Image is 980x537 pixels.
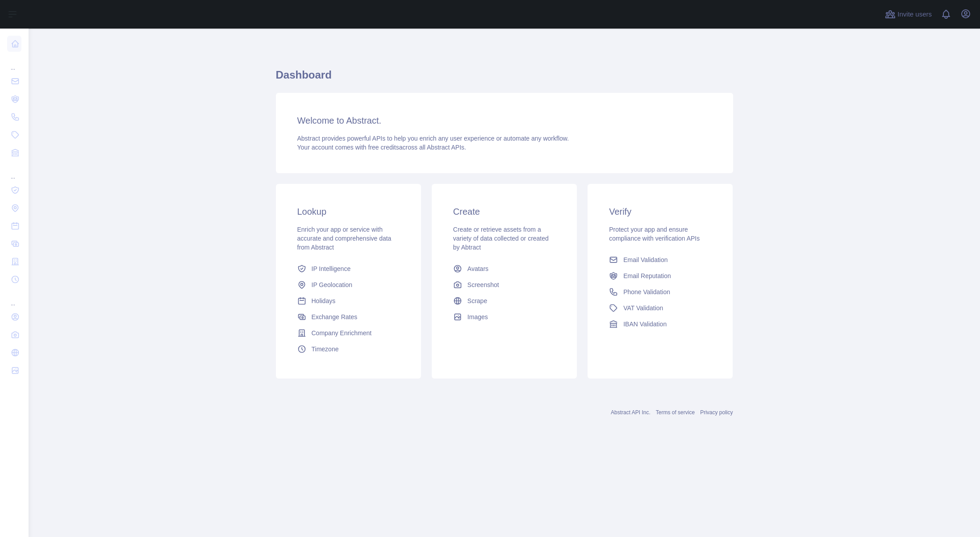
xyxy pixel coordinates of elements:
[276,68,733,89] h1: Dashboard
[297,144,466,151] span: Your account comes with across all Abstract APIs.
[297,226,392,251] span: Enrich your app or service with accurate and comprehensive data from Abstract
[605,268,715,284] a: Email Reputation
[453,226,549,251] span: Create or retrieve assets from a variety of data collected or created by Abtract
[656,409,695,416] a: Terms of service
[368,144,399,151] span: free credits
[467,280,499,289] span: Screenshot
[312,345,339,354] span: Timezone
[7,162,21,180] div: ...
[297,205,400,218] h3: Lookup
[294,325,403,341] a: Company Enrichment
[467,264,488,273] span: Avatars
[450,309,559,325] a: Images
[312,280,353,289] span: IP Geolocation
[605,316,715,332] a: IBAN Validation
[897,9,932,20] span: Invite users
[7,289,21,307] div: ...
[312,329,372,337] span: Company Enrichment
[312,264,351,273] span: IP Intelligence
[297,135,569,142] span: Abstract provides powerful APIs to help you enrich any user experience or automate any workflow.
[623,304,663,312] span: VAT Validation
[297,114,712,127] h3: Welcome to Abstract.
[605,252,715,268] a: Email Validation
[7,54,21,71] div: ...
[450,293,559,309] a: Scrape
[467,296,487,305] span: Scrape
[700,409,733,416] a: Privacy policy
[605,300,715,316] a: VAT Validation
[609,205,711,218] h3: Verify
[883,7,934,21] button: Invite users
[611,409,651,416] a: Abstract API Inc.
[609,226,700,242] span: Protect your app and ensure compliance with verification APIs
[623,320,667,329] span: IBAN Validation
[467,312,488,321] span: Images
[450,277,559,293] a: Screenshot
[623,287,670,296] span: Phone Validation
[294,341,403,357] a: Timezone
[312,296,336,305] span: Holidays
[294,293,403,309] a: Holidays
[294,277,403,293] a: IP Geolocation
[605,284,715,300] a: Phone Validation
[450,261,559,277] a: Avatars
[453,205,555,218] h3: Create
[623,255,667,264] span: Email Validation
[623,271,671,280] span: Email Reputation
[294,261,403,277] a: IP Intelligence
[312,312,358,321] span: Exchange Rates
[294,309,403,325] a: Exchange Rates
